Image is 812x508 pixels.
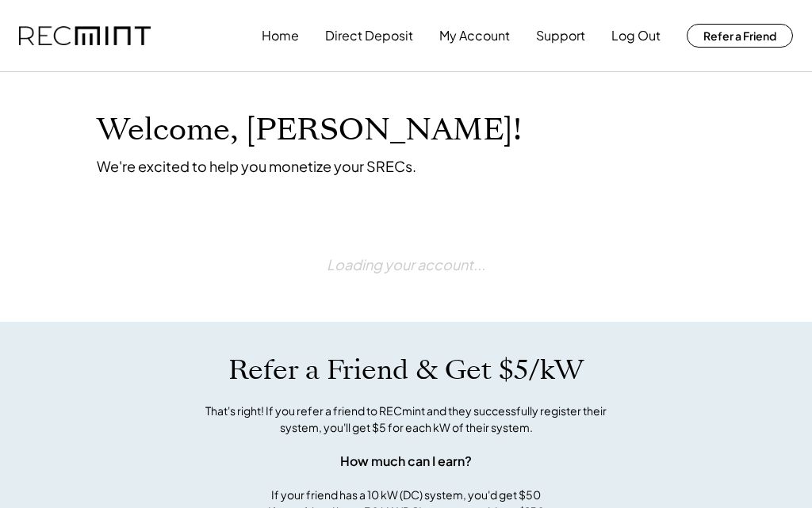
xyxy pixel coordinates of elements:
div: Loading your account... [327,215,485,314]
button: Refer a Friend [687,24,793,48]
button: Direct Deposit [325,20,413,52]
button: Home [262,20,299,52]
button: Log Out [611,20,661,52]
div: That's right! If you refer a friend to RECmint and they successfully register their system, you'l... [188,403,624,436]
h1: Welcome, [PERSON_NAME]! [97,112,522,149]
h1: Refer a Friend & Get $5/kW [228,353,584,387]
div: We're excited to help you monetize your SRECs. [97,157,416,175]
img: recmint-logotype%403x.png [19,26,151,46]
button: Support [536,20,585,52]
button: My Account [439,20,510,52]
div: How much can I earn? [340,452,472,471]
